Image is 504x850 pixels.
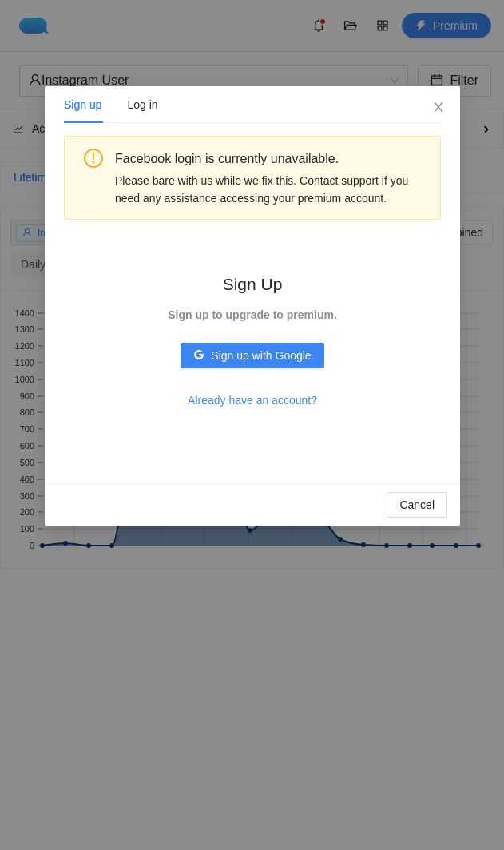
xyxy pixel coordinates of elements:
div: Sign up [64,96,101,113]
button: googleSign up with Google [181,343,323,368]
div: Facebook login is currently unavailable. [115,149,428,169]
button: Cancel [387,492,447,518]
button: Already have an account? [175,387,330,413]
span: Sign up with Google [211,347,311,364]
span: Cancel [399,496,435,514]
div: Log in [127,96,157,113]
strong: Sign up to upgrade to premium. [168,308,337,321]
div: Please bare with us while we fix this. Contact support if you need any assistance accessing your ... [115,172,428,207]
button: Close [417,86,460,129]
span: Already have an account? [188,391,317,409]
span: close [432,101,445,113]
span: exclamation-circle [84,149,103,168]
h2: Sign Up [168,271,337,297]
span: google [193,349,204,362]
